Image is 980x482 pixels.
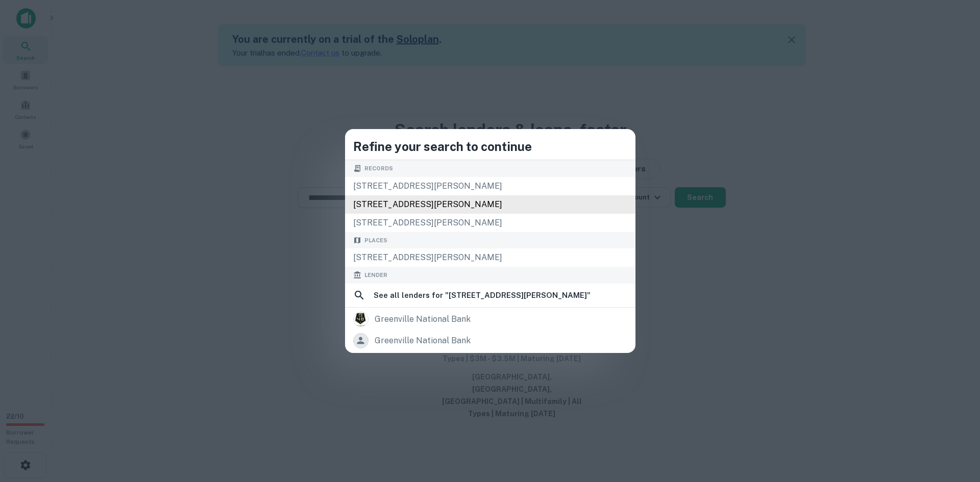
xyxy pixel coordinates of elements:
[345,330,635,351] a: greenville national bank
[354,312,368,326] img: picture
[364,164,393,173] span: Records
[353,137,627,156] h4: Refine your search to continue
[345,214,635,232] div: [STREET_ADDRESS][PERSON_NAME]
[375,312,471,327] div: greenville national bank
[929,400,980,449] iframe: Chat Widget
[345,351,635,373] a: city of [GEOGRAPHIC_DATA], [GEOGRAPHIC_DATA] government
[375,333,471,348] div: greenville national bank
[374,289,591,301] h6: See all lenders for " [STREET_ADDRESS][PERSON_NAME] "
[345,248,635,267] div: [STREET_ADDRESS][PERSON_NAME]
[345,195,635,214] div: [STREET_ADDRESS][PERSON_NAME]
[364,271,387,280] span: Lender
[364,236,387,245] span: Places
[345,309,635,330] a: greenville national bank
[345,177,635,195] div: [STREET_ADDRESS][PERSON_NAME]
